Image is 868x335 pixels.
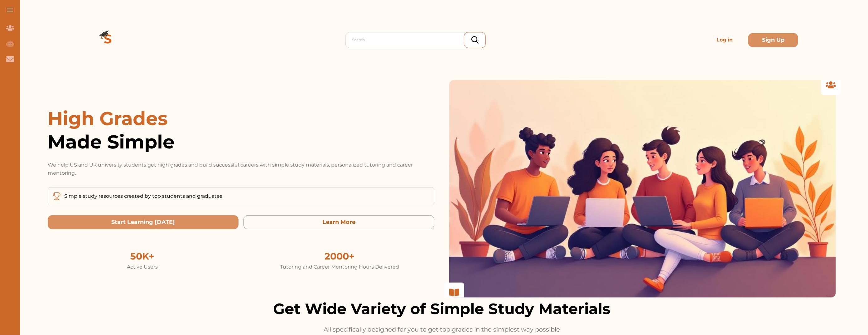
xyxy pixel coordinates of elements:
img: Logo [85,17,130,62]
button: Learn More [244,215,434,229]
div: 2000+ [245,249,434,263]
button: Start Learning Today [48,215,239,229]
div: 50K+ [48,249,237,263]
p: All specifically designed for you to get top grades in the simplest way possible [322,325,562,334]
p: Simple study resources created by top students and graduates [64,192,222,200]
h2: Get Wide Variety of Simple Study Materials [48,298,836,320]
span: High Grades [48,107,168,130]
span: Made Simple [48,130,434,153]
div: Active Users [48,263,237,271]
img: search_icon [471,36,479,44]
div: Tutoring and Career Mentoring Hours Delivered [245,263,434,271]
p: Log in [702,34,747,46]
p: We help US and UK university students get high grades and build successful careers with simple st... [48,161,434,177]
button: Sign Up [748,33,798,47]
